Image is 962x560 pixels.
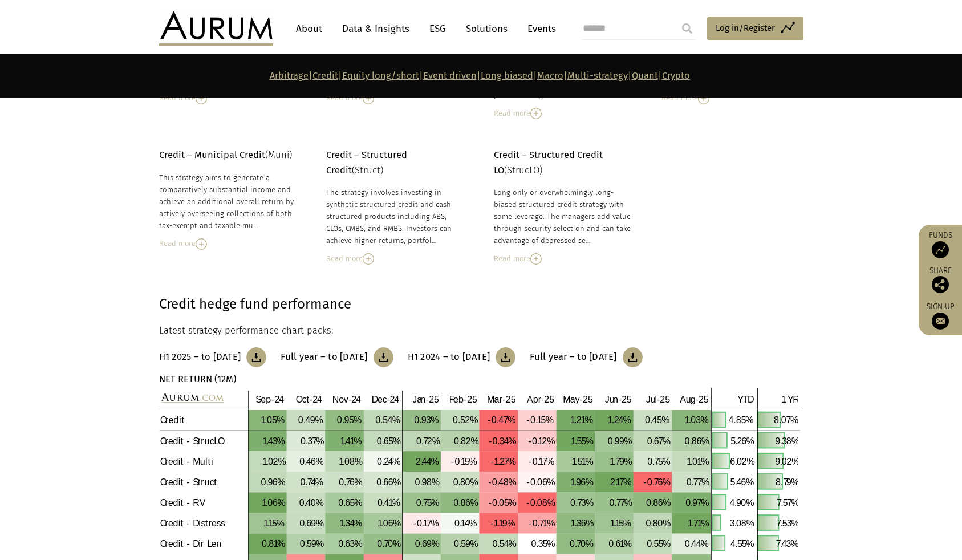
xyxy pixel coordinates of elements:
div: Read more [326,92,465,104]
img: Download Article [246,347,266,367]
div: Long only or overwhelmingly long-biased structured credit strategy with some leverage. The manage... [494,186,633,247]
div: Read more [326,253,465,265]
a: Credit [312,70,338,81]
img: Read More [196,238,207,250]
img: Read More [698,93,709,104]
a: Macro [537,70,563,81]
div: Read more [494,107,633,120]
a: Quant [632,70,658,81]
img: Read More [363,253,374,265]
span: Log in/Register [716,21,775,35]
img: Download Article [623,347,643,367]
a: Multi-strategy [567,70,628,81]
h3: H1 2025 – to [DATE] [159,351,241,363]
div: Read more [159,237,298,250]
img: Download Article [374,347,393,367]
h3: Full year – to [DATE] [530,351,616,363]
a: Funds [924,230,956,258]
a: Full year – to [DATE] [530,347,642,367]
a: Arbitrage [270,70,309,81]
a: Crypto [662,70,690,81]
a: Solutions [460,18,513,39]
img: Share this post [932,276,949,293]
a: Long biased [481,70,533,81]
p: (Struct) [326,148,465,178]
input: Submit [676,17,699,40]
strong: Credit – Structured Credit [326,149,407,175]
a: H1 2024 – to [DATE] [408,347,516,367]
img: Sign up to our newsletter [932,313,949,330]
a: Events [522,18,556,39]
h3: Full year – to [DATE] [281,351,367,363]
a: ESG [424,18,452,39]
strong: Credit hedge fund performance [159,296,351,312]
img: Access Funds [932,241,949,258]
img: Read More [530,253,542,265]
img: Read More [196,93,207,104]
a: H1 2025 – to [DATE] [159,347,267,367]
p: (Muni) [159,148,298,163]
a: Data & Insights [336,18,415,39]
strong: NET RETURN (12M) [159,374,236,384]
a: Log in/Register [707,17,803,40]
div: Read more [494,253,633,265]
a: Sign up [924,302,956,330]
div: Read more [661,92,801,104]
p: Latest strategy performance chart packs: [159,323,801,338]
div: The strategy involves investing in synthetic structured credit and cash structured products inclu... [326,186,465,247]
strong: | | | | | | | | [270,70,690,81]
a: About [290,18,328,39]
div: This strategy aims to generate a comparatively substantial income and achieve an additional overa... [159,172,298,232]
img: Aurum [159,11,273,46]
strong: Credit – Municipal Credit [159,149,265,160]
a: Event driven [423,70,477,81]
img: Read More [363,93,374,104]
img: Download Article [496,347,515,367]
div: Read more [159,92,298,104]
a: Equity long/short [342,70,419,81]
div: Share [924,267,956,293]
p: (StrucLO) [494,148,633,178]
a: Full year – to [DATE] [281,347,393,367]
strong: Credit – Structured Credit LO [494,149,603,175]
h3: H1 2024 – to [DATE] [408,351,490,363]
img: Read More [530,108,542,119]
